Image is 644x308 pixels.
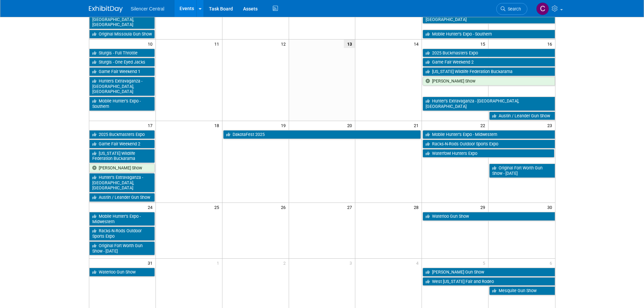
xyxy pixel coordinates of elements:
span: 15 [480,40,488,48]
a: Original Fort Worth Gun Show - [DATE] [89,241,155,255]
a: Hunters Extravaganza - [GEOGRAPHIC_DATA], [GEOGRAPHIC_DATA] [89,77,155,96]
a: [PERSON_NAME] Show [423,77,555,86]
a: [PERSON_NAME] Show [89,164,155,172]
span: 14 [413,40,422,48]
a: Racks-N-Rods Outdoor Sports Expo [89,227,155,240]
a: [US_STATE] Wildlife Federation Buckarama [423,67,555,76]
a: 2025 Buckmasters Expo [423,49,555,57]
a: Mobile Hunter’s Expo - Midwestern [89,212,155,226]
a: West [US_STATE] Fair and Rodeo [423,277,555,286]
span: 26 [280,203,289,211]
a: Austin / Leander Gun Show [89,193,155,202]
span: 24 [147,203,156,211]
a: Mesquite Gun Show [489,286,555,295]
span: 20 [347,121,355,129]
a: DakotaFest 2025 [223,130,421,139]
span: 2 [283,259,289,267]
a: Waterfowl Hunters Expo [423,149,554,158]
a: Original Missoula Gun Show [89,30,155,39]
a: Game Fair Weekend 2 [423,58,555,67]
span: 3 [349,259,355,267]
span: 10 [147,40,156,48]
a: Sturgis - Full Throttle [89,49,155,57]
span: 5 [482,259,488,267]
span: 31 [147,259,156,267]
a: Mobile Hunter’s Expo - Midwestern [423,130,555,139]
a: Waterloo Gun Show [89,268,155,277]
a: Hunter’s Extravaganza - [GEOGRAPHIC_DATA], [GEOGRAPHIC_DATA] [423,97,555,111]
a: Sturgis - One Eyed Jacks [89,58,155,67]
span: 21 [413,121,422,129]
span: 16 [547,40,555,48]
span: 11 [214,40,222,48]
a: Mobile Hunter’s Expo - Southern [423,30,555,39]
span: 29 [480,203,488,211]
span: 30 [547,203,555,211]
span: Silencer Central [131,6,165,11]
span: 6 [549,259,555,267]
a: 2025 Buckmasters Expo [89,130,155,139]
span: 19 [280,121,289,129]
span: 28 [413,203,422,211]
a: Game Fair Weekend 2 [89,140,155,148]
a: Austin / Leander Gun Show [489,112,555,120]
a: Hunter’s Extravaganza - [GEOGRAPHIC_DATA], [GEOGRAPHIC_DATA] [89,173,155,192]
a: Racks-N-Rods Outdoor Sports Expo [423,140,555,148]
span: 22 [480,121,488,129]
span: 27 [347,203,355,211]
img: ExhibitDay [89,6,123,13]
a: Original Fort Worth Gun Show - [DATE] [489,164,555,177]
a: Hunters Extravaganza - [GEOGRAPHIC_DATA], [GEOGRAPHIC_DATA] [89,10,155,29]
span: Search [505,6,521,11]
img: Cade Cox [536,2,549,15]
a: Waterloo Gun Show [423,212,555,221]
span: 23 [547,121,555,129]
span: 4 [415,259,422,267]
a: Search [496,3,527,15]
span: 17 [147,121,156,129]
span: 18 [214,121,222,129]
a: [US_STATE] Wildlife Federation Buckarama [89,149,155,163]
span: 25 [214,203,222,211]
a: Mobile Hunter’s Expo - Southern [89,97,155,111]
span: 13 [344,40,355,48]
span: 1 [216,259,222,267]
a: [PERSON_NAME] Gun Show [423,268,555,277]
span: 12 [280,40,289,48]
a: Game Fair Weekend 1 [89,67,155,76]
